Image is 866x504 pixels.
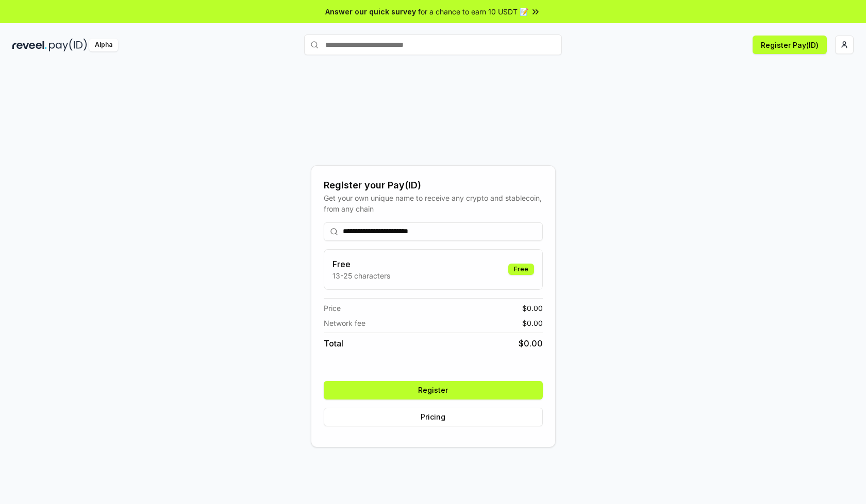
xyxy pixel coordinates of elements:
button: Register [324,381,543,399]
span: for a chance to earn 10 USDT 📝 [418,6,528,17]
p: 13-25 characters [332,270,390,281]
img: reveel_dark [12,39,47,51]
span: Total [324,337,343,350]
span: Price [324,303,341,314]
span: Network fee [324,318,365,328]
span: $ 0.00 [519,337,543,350]
span: $ 0.00 [522,318,543,328]
span: $ 0.00 [522,303,543,314]
div: Register your Pay(ID) [324,178,543,193]
div: Alpha [89,39,118,51]
h3: Free [332,258,390,270]
div: Get your own unique name to receive any crypto and stablecoin, from any chain [324,193,543,214]
button: Pricing [324,408,543,426]
span: Answer our quick survey [325,6,416,17]
div: Free [508,264,534,275]
img: pay_id [49,39,87,51]
button: Register Pay(ID) [753,36,827,54]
